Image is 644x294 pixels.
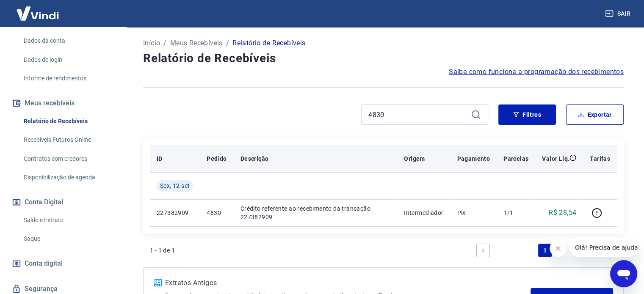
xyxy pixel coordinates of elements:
span: Olá! Precisa de ajuda? [5,6,71,13]
iframe: Fechar mensagem [550,240,567,257]
a: Informe de rendimentos [20,70,116,87]
p: Crédito referente ao recebimento da transação 227382909 [240,204,390,221]
p: / [163,38,166,48]
img: Vindi [10,0,65,26]
a: Dados de login [20,51,116,69]
iframe: Mensagem da empresa [570,238,637,257]
p: / [226,38,229,48]
a: Page 1 is your current page [538,244,552,257]
p: Intermediador [404,209,443,217]
iframe: Botão para abrir a janela de mensagens [610,260,637,287]
p: 1 - 1 de 1 [150,246,175,255]
a: Saldo e Extrato [20,212,116,229]
button: Filtros [498,104,556,125]
a: Meus Recebíveis [170,38,223,48]
a: Relatório de Recebíveis [20,113,116,130]
h4: Relatório de Recebíveis [143,50,624,67]
p: Pix [457,209,490,217]
p: 227382909 [157,209,193,217]
button: Conta Digital [10,193,116,212]
p: 4830 [207,209,227,217]
span: Sex, 12 set [160,181,190,190]
a: Previous page [476,244,490,257]
a: Disponibilização de agenda [20,169,116,186]
a: Conta digital [10,254,116,273]
p: Pagamento [457,154,490,163]
p: Pedido [207,154,227,163]
button: Meus recebíveis [10,94,116,113]
p: 1/1 [503,209,528,217]
img: ícone [154,279,162,286]
a: Saiba como funciona a programação dos recebimentos [449,67,624,77]
a: Contratos com credores [20,150,116,168]
p: Parcelas [503,154,528,163]
input: Busque pelo número do pedido [368,108,467,121]
button: Exportar [566,104,624,125]
p: Extratos Antigos [165,278,531,288]
a: Dados da conta [20,32,116,49]
p: Origem [404,154,425,163]
span: Conta digital [25,258,63,269]
p: R$ 28,54 [549,208,576,218]
ul: Pagination [473,240,617,261]
a: Início [143,38,160,48]
p: Valor Líq. [542,154,569,163]
button: Sair [603,6,634,22]
a: Recebíveis Futuros Online [20,131,116,148]
p: Relatório de Recebíveis [232,38,305,48]
p: Descrição [240,154,269,163]
p: Tarifas [590,154,610,163]
a: Saque [20,230,116,247]
p: ID [157,154,163,163]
